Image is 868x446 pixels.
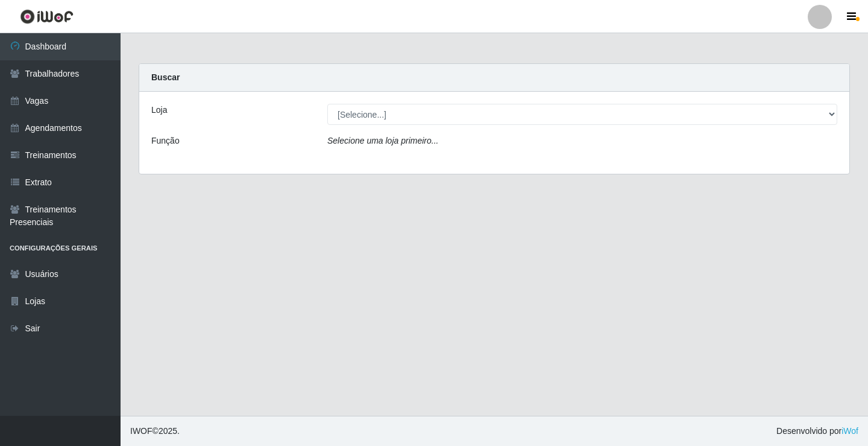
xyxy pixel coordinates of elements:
[151,135,180,147] label: Função
[327,136,438,145] i: Selecione uma loja primeiro...
[130,425,180,438] span: © 2025 .
[841,426,858,436] a: iWof
[776,425,858,438] span: Desenvolvido por
[130,426,153,436] span: IWOF
[151,104,167,116] label: Loja
[151,72,180,82] strong: Buscar
[20,9,74,24] img: CoreUI Logo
